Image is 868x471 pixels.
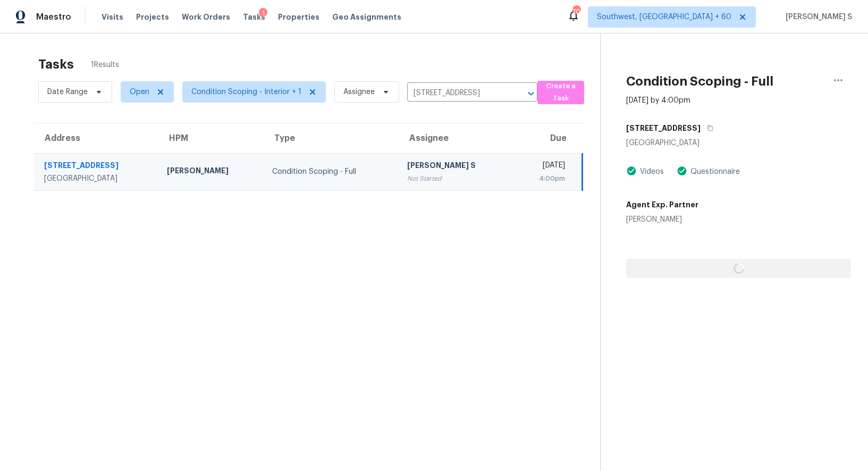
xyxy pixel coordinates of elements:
span: Properties [278,12,319,22]
div: Videos [637,166,664,177]
h2: Tasks [38,59,74,70]
span: Open [130,87,149,97]
th: Type [264,123,399,153]
div: [PERSON_NAME] [167,165,255,179]
button: Open [524,86,538,101]
span: Work Orders [182,12,230,22]
span: Date Range [47,87,88,97]
button: Create a Task [537,81,584,104]
div: Questionnaire [687,166,740,177]
div: 1 [259,8,267,19]
div: 4:00pm [521,173,565,184]
button: Copy Address [701,119,715,138]
span: Maestro [36,12,71,22]
span: Create a Task [543,80,579,105]
span: Southwest, [GEOGRAPHIC_DATA] + 60 [597,12,731,22]
th: Address [34,123,158,153]
th: Assignee [399,123,513,153]
span: Assignee [343,87,375,97]
h5: Agent Exp. Partner [626,199,698,210]
div: 707 [572,6,580,17]
div: [DATE] by 4:00pm [626,95,690,106]
span: Projects [136,12,169,22]
input: Search by address [407,85,508,102]
div: Condition Scoping - Full [272,166,390,177]
div: [GEOGRAPHIC_DATA] [626,138,851,148]
span: [PERSON_NAME] S [781,12,852,22]
th: HPM [158,123,264,153]
div: Not Started [407,173,504,184]
div: [PERSON_NAME] S [407,160,504,173]
div: [DATE] [521,160,565,173]
img: Artifact Present Icon [626,165,637,176]
h5: [STREET_ADDRESS] [626,123,701,133]
img: Artifact Present Icon [677,165,687,176]
div: [PERSON_NAME] [626,214,698,225]
div: [GEOGRAPHIC_DATA] [44,173,150,184]
th: Due [513,123,582,153]
span: 1 Results [91,60,119,70]
span: Geo Assignments [332,12,401,22]
span: Condition Scoping - Interior + 1 [191,87,301,97]
span: Tasks [243,13,265,21]
div: [STREET_ADDRESS] [44,160,150,173]
h2: Condition Scoping - Full [626,76,773,87]
span: Visits [102,12,123,22]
